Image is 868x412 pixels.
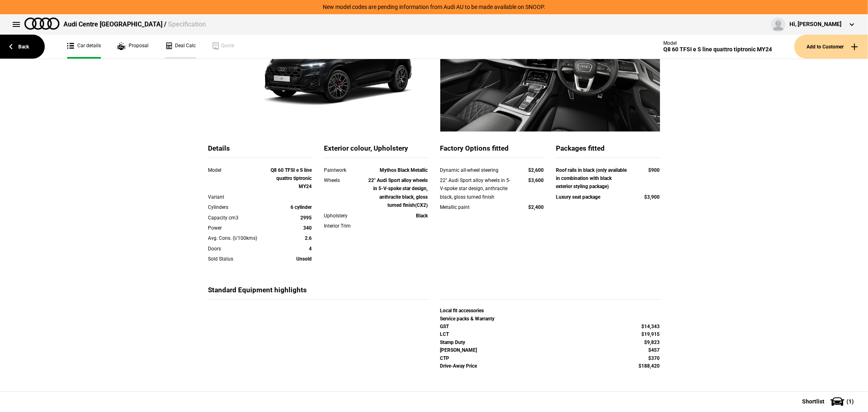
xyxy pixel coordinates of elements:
[165,35,196,59] a: Deal Calc
[556,144,660,158] div: Packages fitted
[291,204,312,210] strong: 6 cylinder
[208,224,271,232] div: Power
[440,340,466,345] strong: Stamp Duty
[208,193,271,201] div: Variant
[63,20,206,29] div: Audi Centre [GEOGRAPHIC_DATA] /
[208,255,271,263] div: Sold Status
[645,340,660,345] strong: $9,823
[663,46,772,53] div: Q8 60 TFSI e S line quattro tiptronic MY24
[208,144,312,158] div: Details
[789,20,842,28] div: Hi, [PERSON_NAME]
[649,347,660,353] strong: $457
[440,347,477,353] strong: [PERSON_NAME]
[304,225,312,231] strong: 340
[324,176,366,184] div: Wheels
[309,246,312,252] strong: 4
[67,35,101,59] a: Car details
[208,203,271,211] div: Cylinders
[168,20,206,28] span: Specification
[529,178,544,183] strong: $3,600
[297,256,312,262] strong: Unsold
[440,363,477,369] strong: Drive-Away Price
[529,167,544,173] strong: $2,600
[208,214,271,222] div: Capacity cm3
[208,285,428,300] div: Standard Equipment highlights
[380,167,428,173] strong: Mythos Black Metallic
[440,355,450,361] strong: CTP
[846,399,854,404] span: ( 1 )
[117,35,149,59] a: Proposal
[440,308,484,313] strong: Local fit accessories
[324,212,366,220] div: Upholstery
[663,40,772,46] div: Model
[440,331,449,337] strong: LCT
[556,194,601,200] strong: Luxury seat package
[790,391,868,412] button: Shortlist(1)
[440,316,495,322] strong: Service packs & Warranty
[208,166,271,174] div: Model
[271,167,312,190] strong: Q8 60 TFSI e S line quattro tiptronic MY24
[440,144,544,158] div: Factory Options fitted
[324,166,366,174] div: Paintwork
[301,215,312,221] strong: 2995
[642,324,660,329] strong: $14,343
[649,355,660,361] strong: $370
[649,167,660,173] strong: $900
[645,194,660,200] strong: $3,900
[794,35,868,59] button: Add to Customer
[208,245,271,253] div: Doors
[440,203,513,211] div: Metallic paint
[369,178,428,208] strong: 22" Audi Sport alloy wheels in 5-V-spoke star design, anthracite black, gloss turned finish(CX2)
[556,167,627,190] strong: Roof rails in black (only available in combination with black exterior styling package)
[324,222,366,230] div: Interior Trim
[305,235,312,241] strong: 2.6
[529,204,544,210] strong: $2,400
[440,176,513,201] div: 22" Audi Sport alloy wheels in 5-V-spoke star design, anthracite black, gloss turned finish
[440,324,449,329] strong: GST
[416,213,428,219] strong: Black
[24,18,59,30] img: audi.png
[440,166,513,174] div: Dynamic all-wheel steering
[802,399,824,404] span: Shortlist
[208,234,271,242] div: Avg. Cons. (l/100kms)
[639,363,660,369] strong: $188,420
[324,144,428,158] div: Exterior colour, Upholstery
[642,331,660,337] strong: $19,915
